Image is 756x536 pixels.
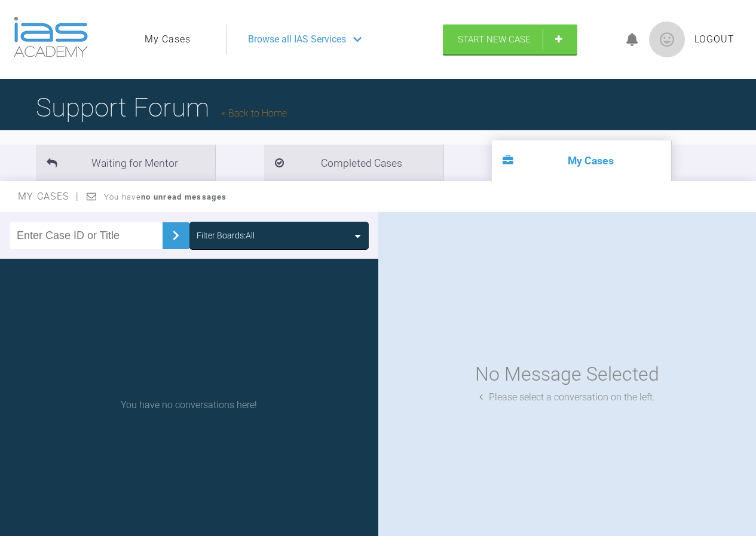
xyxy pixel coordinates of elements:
img: profile.png [649,22,685,57]
a: My Cases [145,32,191,47]
img: logo-light.3e3ef733.png [14,17,88,57]
li: Completed Cases [264,145,443,181]
strong: no unread messages [141,192,227,201]
a: Logout [694,32,734,47]
div: No Message Selected [475,359,659,390]
span: Browse all IAS Services [248,32,346,47]
input: Enter Case ID or Title [10,222,163,249]
a: Back to Home [221,108,287,119]
li: Waiting for Mentor [36,145,215,181]
h1: Support Forum [36,87,287,128]
img: chevronRight.28bd32b0.svg [166,226,185,245]
div: Filter Boards: All [197,229,255,242]
a: Start New Case [443,24,577,54]
span: Start New Case [458,34,531,45]
div: Please select a conversation on the left. [479,390,655,405]
span: You have [104,192,227,201]
li: My Cases [492,140,671,181]
span: My Cases [18,191,79,202]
